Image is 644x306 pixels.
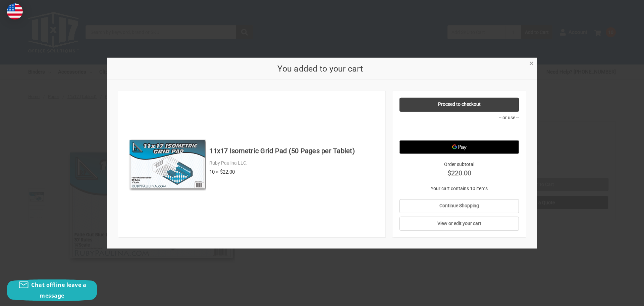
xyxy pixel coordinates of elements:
[399,185,519,192] p: Your cart contains 10 items
[399,168,519,178] strong: $220.00
[399,199,519,213] a: Continue Shopping
[209,160,378,167] div: Ruby Paulina LLC.
[128,125,206,203] img: 11x17 Isometric Grid Pad (50 Pages per Tablet)
[529,58,534,68] span: ×
[31,281,86,299] span: Chat offline leave a message
[399,140,519,154] button: Google Pay
[399,114,519,121] p: -- or use --
[209,146,378,156] h4: 11x17 Isometric Grid Pad (50 Pages per Tablet)
[399,123,519,137] iframe: PayPal-paypal
[7,279,97,301] button: Chat offline leave a message
[7,3,23,19] img: duty and tax information for United States
[399,97,519,112] a: Proceed to checkout
[528,59,535,66] a: Close
[399,161,519,178] div: Order subtotal
[118,62,523,75] h2: You added to your cart
[399,217,519,231] a: View or edit your cart
[209,168,378,176] div: 10 × $22.00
